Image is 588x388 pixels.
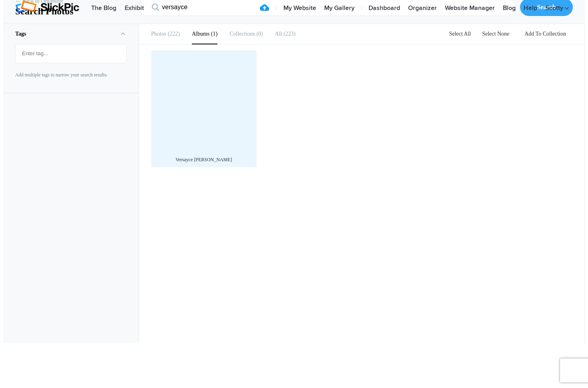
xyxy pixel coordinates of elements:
[166,31,180,37] span: 222
[229,31,255,37] b: Collections
[16,44,126,63] mat-chip-list: Fruit selection
[275,31,282,37] b: All
[282,31,296,37] span: 223
[192,31,209,37] b: Albums
[209,31,217,37] span: 1
[151,31,166,37] b: Photos
[15,71,127,78] p: Add multiple tags to narrow your search results.
[15,31,26,37] b: Tags
[255,31,263,37] span: 0
[518,31,572,37] a: Add To Collection
[155,156,253,163] div: Versayce [PERSON_NAME]
[20,46,122,61] input: Enter tag...
[477,31,514,37] a: Select None
[444,31,476,37] a: Select All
